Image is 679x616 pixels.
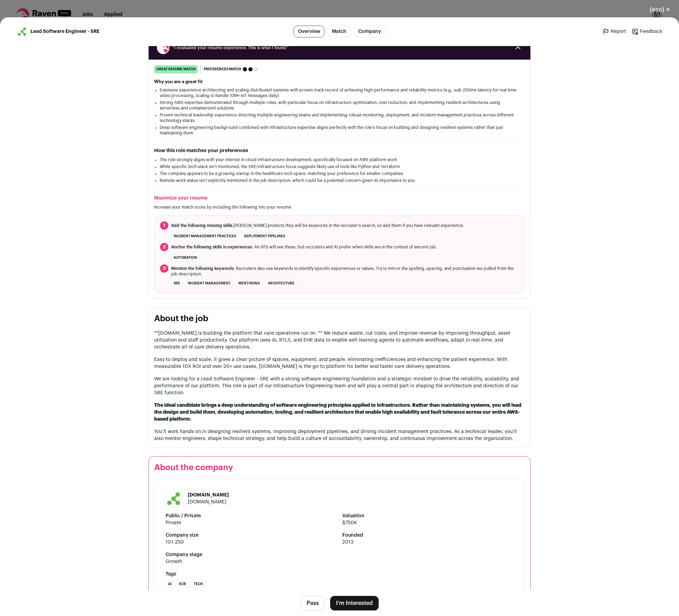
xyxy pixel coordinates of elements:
li: AI [166,580,174,588]
span: Preferences match [204,66,241,73]
a: Match [327,26,351,37]
div: great resume match [154,65,198,73]
li: incident management [185,280,233,287]
span: $750K [342,519,513,526]
li: Tech [191,580,205,588]
a: Report [602,28,626,35]
img: c371b7b885e90b452ce7041c5bf08e5b73107ad19cf88168693ed87252afaa3a.jpg [166,491,182,507]
a: Feedback [632,28,662,35]
p: **[DOMAIN_NAME] is building the platform that care operations run on. ** We reduce waste, cut cos... [154,330,525,351]
h1: [DOMAIN_NAME] [188,492,229,499]
p: Increase your match score by including the following into your resume [154,204,525,210]
strong: Public / Private [166,512,337,519]
strong: Valuation [342,512,513,519]
li: deployment pipelines [241,232,288,240]
a: [DOMAIN_NAME] [188,500,226,504]
li: Strong AWS expertise demonstrated through multiple roles, with particular focus on infrastructure... [160,100,519,111]
p: Easy to deploy and scale, it gives a clear picture of spaces, equipment, and people, eliminating ... [154,356,525,370]
li: The role strongly aligns with your interest in cloud infrastructure development, specifically foc... [160,157,519,162]
li: While specific tech stack isn't mentioned, the SRE/infrastructure focus suggests likely use of to... [160,164,519,169]
li: SRE [171,280,183,287]
span: Private [166,519,337,526]
span: 2013 [342,539,513,546]
li: Deep software engineering background combined with infrastructure expertise aligns perfectly with... [160,125,519,136]
li: Extensive experience architecting and scaling distributed systems with proven track record of ach... [160,87,519,98]
i: recent job. [416,245,437,249]
img: c371b7b885e90b452ce7041c5bf08e5b73107ad19cf88168693ed87252afaa3a.jpg [17,26,27,37]
strong: The ideal candidate brings a deep understanding of software engineering principles applied to inf... [154,403,521,422]
span: Add the following missing skills. [171,223,233,228]
span: 2 [160,243,168,251]
h2: Why you are a great fit [154,79,525,85]
li: mentoring [236,280,263,287]
span: 1 [160,221,168,230]
span: [PERSON_NAME] predicts they will be keywords in the recruiter's search, so add them if you have r... [171,223,464,228]
strong: Tags [166,571,513,578]
div: Growth [166,558,182,565]
p: You’ll work hands-on in designing resilient systems, improving deployment pipelines, and driving ... [154,428,525,442]
span: Lead Software Engineer - SRE [30,28,99,35]
li: Remote work status isn't explicitly mentioned in the job description, which could be a potential ... [160,178,519,183]
li: automation [171,254,200,262]
span: Mention the following keywords [171,266,234,271]
a: Company [354,26,386,37]
span: “I evaluated your resume experience. This is what I found.” [172,45,507,51]
span: 3 [160,264,168,273]
span: . Recruiters also use keywords to identify specific experiences or values. Try to mirror the spel... [171,266,519,277]
button: Close modal [642,2,679,17]
li: Proven technical leadership experience directing multiple engineering teams and implementing robu... [160,112,519,123]
strong: Company size [166,532,337,539]
li: B2B [177,580,188,588]
strong: Founded [342,532,513,539]
li: incident management practices [171,232,239,240]
button: Pass [301,596,325,610]
h2: About the job [154,313,525,324]
span: Anchor the following skills in experiences [171,245,252,249]
h2: How this role matches your preferences [154,147,525,154]
li: architecture [265,280,297,287]
strong: Company stage [166,551,513,558]
h2: Maximize your resume [154,195,525,202]
span: . An ATS will see these, but recruiters and AI prefer when skills are in the context of a [171,244,437,250]
span: 101-250 [166,539,337,546]
h2: About the company [154,462,525,473]
p: We are looking for a Lead Software Engineer - SRE with a strong software engineering foundation a... [154,376,525,396]
button: I'm Interested [330,596,379,610]
li: The company appears to be a growing startup in the healthcare tech space, matching your preferenc... [160,171,519,176]
a: Overview [293,26,325,37]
